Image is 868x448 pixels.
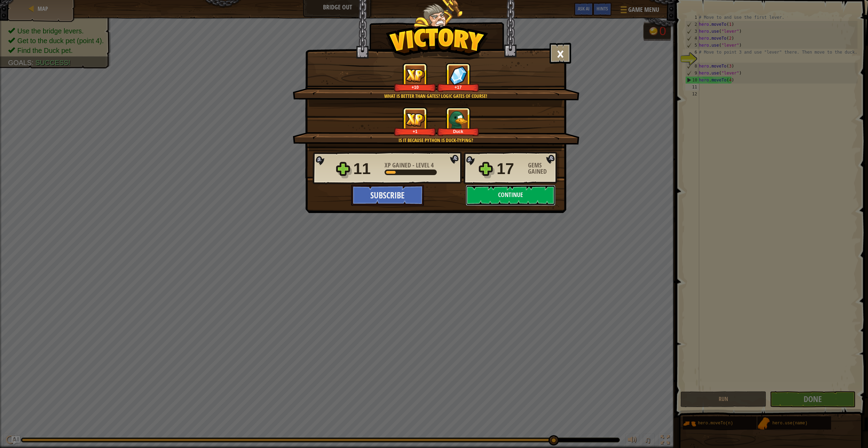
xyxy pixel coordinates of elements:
[449,110,468,129] img: New Item
[550,43,571,64] button: ×
[449,66,467,85] img: Gems Gained
[386,26,488,61] img: Victory
[385,161,412,170] span: XP Gained
[405,69,425,82] img: XP Gained
[466,185,555,206] button: Continue
[353,158,380,180] div: 11
[326,137,545,144] div: Is it because Python is duck-typing?
[385,162,434,168] div: -
[528,162,559,175] div: Gems Gained
[439,85,478,90] div: +17
[405,113,425,126] img: XP Gained
[497,158,524,180] div: 17
[431,161,434,170] span: 4
[351,185,424,206] button: Subscribe
[326,93,545,100] div: What is better than gates? Logic gates of course!
[395,129,435,134] div: +1
[395,85,435,90] div: +10
[439,129,478,134] div: Duck
[415,161,431,170] span: Level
